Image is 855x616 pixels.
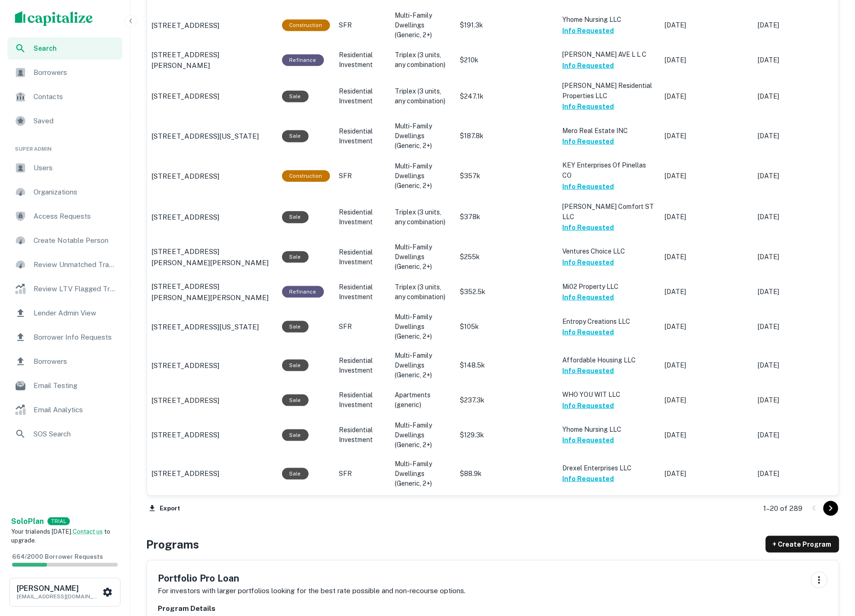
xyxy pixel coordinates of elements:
[395,50,451,70] p: Triplex (3 units, any combination)
[7,326,122,348] a: Borrower Info Requests
[665,287,749,297] p: [DATE]
[158,572,466,586] h5: Portfolio Pro Loan
[563,201,656,222] p: [PERSON_NAME] Comfort ST LLC
[563,365,614,376] button: Info Requested
[460,287,553,297] p: $352.5k
[460,55,553,65] p: $210k
[7,375,122,397] a: Email Testing
[34,211,117,222] span: Access Requests
[339,171,386,181] p: SFR
[152,360,273,371] a: [STREET_ADDRESS]
[152,395,220,406] p: [STREET_ADDRESS]
[339,356,386,375] p: Residential Investment
[282,360,309,371] div: Sale
[766,536,839,553] a: + Create Program
[758,55,842,65] p: [DATE]
[563,160,656,181] p: KEY Enterprises Of Pinellas CO
[808,542,855,586] div: Chat Widget
[7,61,122,84] a: Borrowers
[665,469,749,479] p: [DATE]
[758,212,842,222] p: [DATE]
[282,20,330,31] div: This loan purpose was for construction
[34,283,117,295] span: Review LTV Flagged Transactions
[282,211,309,223] div: Sale
[7,278,122,300] div: Review LTV Flagged Transactions
[152,468,273,479] a: [STREET_ADDRESS]
[395,421,451,450] p: Multi-Family Dwellings (Generic, 2+)
[11,528,110,544] span: Your trial ends [DATE]. to upgrade.
[7,205,122,228] a: Access Requests
[563,292,614,303] button: Info Requested
[147,502,183,516] button: Export
[758,92,842,101] p: [DATE]
[47,517,70,525] div: TRIAL
[152,212,273,223] a: [STREET_ADDRESS]
[7,254,122,276] div: Review Unmatched Transactions
[758,395,842,405] p: [DATE]
[395,11,451,40] p: Multi-Family Dwellings (Generic, 2+)
[152,395,273,406] a: [STREET_ADDRESS]
[395,282,451,302] p: Triplex (3 units, any combination)
[282,54,324,66] div: This loan purpose was for refinancing
[460,131,553,141] p: $187.8k
[563,126,656,136] p: Mero Real Estate INC
[460,20,553,30] p: $191.3k
[152,49,273,71] a: [STREET_ADDRESS][PERSON_NAME]
[563,257,614,268] button: Info Requested
[563,222,614,233] button: Info Requested
[158,604,828,615] h6: Program Details
[563,400,614,411] button: Info Requested
[15,11,93,26] img: capitalize-logo.png
[152,360,220,371] p: [STREET_ADDRESS]
[282,251,309,263] div: Sale
[34,259,117,270] span: Review Unmatched Transactions
[395,208,451,227] p: Triplex (3 units, any combination)
[11,516,44,527] a: SoloPlan
[17,585,101,592] h6: [PERSON_NAME]
[34,332,117,343] span: Borrower Info Requests
[34,404,117,415] span: Email Analytics
[34,429,117,440] span: SOS Search
[339,87,386,106] p: Residential Investment
[7,350,122,373] a: Borrowers
[34,43,117,54] span: Search
[34,67,117,78] span: Borrowers
[563,14,656,25] p: Yhome Nursing LLC
[158,586,466,597] p: For investors with larger portfolios looking for the best rate possible and non-recourse options.
[152,246,273,268] p: [STREET_ADDRESS][PERSON_NAME][PERSON_NAME]
[152,281,273,303] p: [STREET_ADDRESS][PERSON_NAME][PERSON_NAME]
[563,463,656,473] p: Drexel Enterprises LLC
[758,469,842,479] p: [DATE]
[152,321,259,333] p: [STREET_ADDRESS][US_STATE]
[7,399,122,421] a: Email Analytics
[34,91,117,102] span: Contacts
[282,321,309,333] div: Sale
[563,60,614,71] button: Info Requested
[395,459,451,489] p: Multi-Family Dwellings (Generic, 2+)
[339,425,386,445] p: Residential Investment
[665,55,749,65] p: [DATE]
[460,322,553,332] p: $105k
[282,91,309,102] div: Sale
[460,430,553,440] p: $129.3k
[563,101,614,112] button: Info Requested
[34,187,117,198] span: Organizations
[152,429,220,441] p: [STREET_ADDRESS]
[34,162,117,174] span: Users
[758,252,842,262] p: [DATE]
[152,321,273,333] a: [STREET_ADDRESS][US_STATE]
[665,131,749,141] p: [DATE]
[7,423,122,445] div: SOS Search
[563,80,656,101] p: [PERSON_NAME] Residential Properties LLC
[758,361,842,370] p: [DATE]
[665,395,749,405] p: [DATE]
[460,212,553,222] p: $378k
[758,287,842,297] p: [DATE]
[460,361,553,370] p: $148.5k
[152,20,220,31] p: [STREET_ADDRESS]
[9,578,121,607] button: [PERSON_NAME][EMAIL_ADDRESS][DOMAIN_NAME]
